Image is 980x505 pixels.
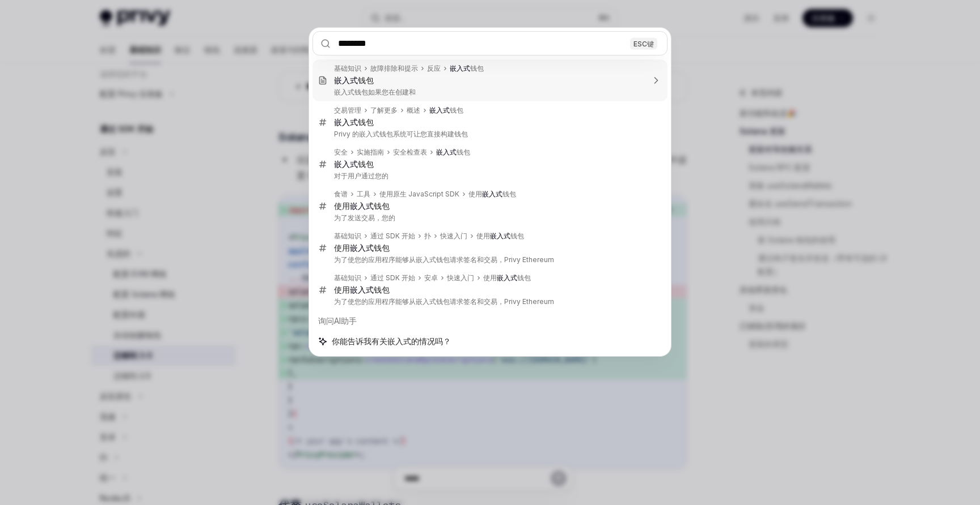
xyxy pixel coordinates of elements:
[393,148,427,156] font: 安全检查表
[436,148,457,156] font: 嵌入式
[497,273,517,282] font: 嵌入式
[332,336,451,346] font: 你能告诉我有关嵌入式的情况吗？
[470,64,484,72] font: 钱包
[424,232,431,240] font: 扑
[318,316,357,326] font: 询问AI助手
[450,106,463,114] font: 钱包
[358,117,374,127] font: 钱包
[334,190,348,198] font: 食谱
[370,64,418,72] font: 故障排除和提示
[424,273,438,282] font: 安卓
[334,75,358,85] font: 嵌入式
[334,148,348,156] font: 安全
[334,243,350,252] font: 使用
[334,130,468,138] font: Privy 的嵌入式钱包系统可让您直接构建钱包
[483,273,497,282] font: 使用
[490,232,510,240] font: 嵌入式
[358,159,374,169] font: 钱包
[517,273,531,282] font: 钱包
[450,64,470,72] font: 嵌入式
[334,201,350,211] font: 使用
[334,88,416,96] font: 嵌入式钱包如果您在创建和
[370,273,415,282] font: 通过 SDK 开始
[374,285,390,294] font: 钱包
[457,148,470,156] font: 钱包
[374,201,390,211] font: 钱包
[350,243,374,252] font: 嵌入式
[334,285,350,294] font: 使用
[468,190,482,198] font: 使用
[357,190,370,198] font: 工具
[502,190,516,198] font: 钱包
[334,255,554,264] font: 为了使您的应用程序能够从嵌入式钱包请求签名和交易，Privy Ethereum
[482,190,502,198] font: 嵌入式
[379,190,459,198] font: 使用原生 JavaScript SDK
[407,106,420,114] font: 概述
[358,75,374,85] font: 钱包
[429,106,450,114] font: 嵌入式
[334,297,554,306] font: 为了使您的应用程序能够从嵌入式钱包请求签名和交易，Privy Ethereum
[334,232,361,240] font: 基础知识
[427,64,441,72] font: 反应
[334,117,358,127] font: 嵌入式
[334,64,361,72] font: 基础知识
[357,148,384,156] font: 实施指南
[334,106,361,114] font: 交易管理
[350,201,374,211] font: 嵌入式
[334,213,395,222] font: 为了发送交易，您的
[350,285,374,294] font: 嵌入式
[440,232,467,240] font: 快速入门
[334,273,361,282] font: 基础知识
[476,232,490,240] font: 使用
[334,159,358,169] font: 嵌入式
[370,232,415,240] font: 通过 SDK 开始
[510,232,524,240] font: 钱包
[447,273,474,282] font: 快速入门
[633,39,654,48] font: ESC键
[370,106,398,114] font: 了解更多
[374,243,390,252] font: 钱包
[334,172,388,180] font: 对于用户通过您的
